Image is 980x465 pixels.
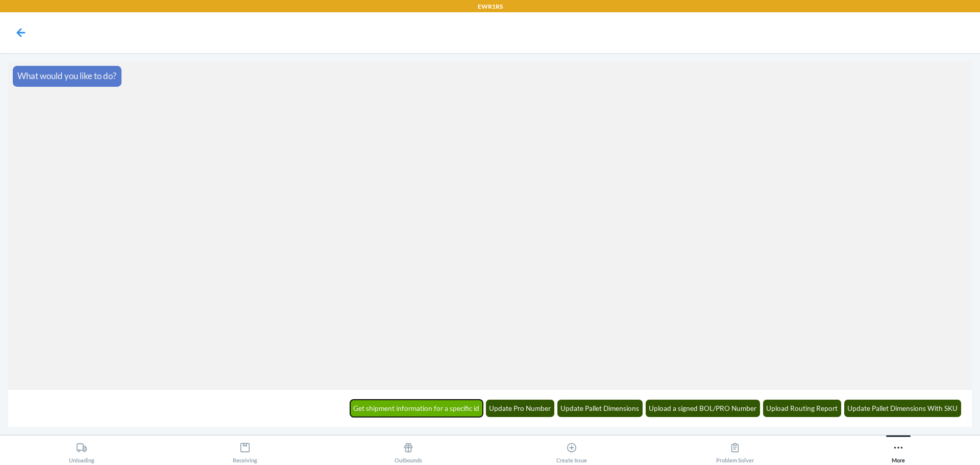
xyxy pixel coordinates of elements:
[395,438,422,463] div: Outbounds
[350,400,483,417] button: Get shipment information for a specific id
[716,438,754,463] div: Problem Solver
[646,400,761,417] button: Upload a signed BOL/PRO Number
[327,435,490,463] button: Outbounds
[486,400,555,417] button: Update Pro Number
[163,435,327,463] button: Receiving
[233,438,257,463] div: Receiving
[557,400,643,417] button: Update Pallet Dimensions
[892,438,905,463] div: More
[844,400,962,417] button: Update Pallet Dimensions With SKU
[478,2,503,11] p: EWR1RS
[69,438,94,463] div: Unloading
[490,435,653,463] button: Create Issue
[556,438,587,463] div: Create Issue
[817,435,980,463] button: More
[17,69,116,83] p: What would you like to do?
[653,435,817,463] button: Problem Solver
[763,400,842,417] button: Upload Routing Report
